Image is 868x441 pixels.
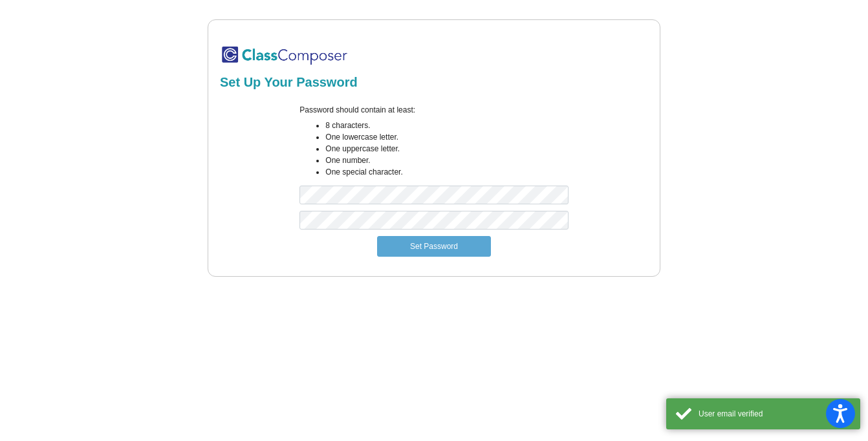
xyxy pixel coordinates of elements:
[325,166,568,178] li: One special character.
[325,131,568,143] li: One lowercase letter.
[220,74,648,90] h2: Set Up Your Password
[377,236,491,257] button: Set Password
[325,120,568,131] li: 8 characters.
[325,143,568,155] li: One uppercase letter.
[299,104,415,116] label: Password should contain at least:
[325,155,568,166] li: One number.
[699,408,851,420] div: User email verified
